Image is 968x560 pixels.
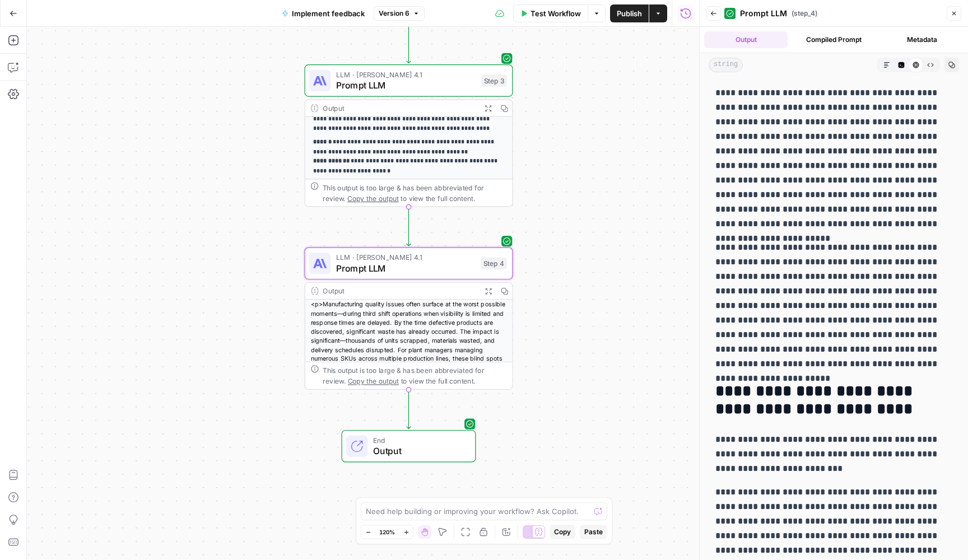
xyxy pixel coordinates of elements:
span: string [709,58,743,72]
span: 120% [379,528,395,536]
span: Copy the output [347,377,398,385]
div: LLM · [PERSON_NAME] 4.1Prompt LLMStep 4Output<p>Manufacturing quality issues often surface at the... [305,248,513,390]
span: Output [373,444,464,458]
g: Edge from step_1 to step_3 [407,24,411,63]
button: Version 6 [374,6,425,21]
button: Publish [610,4,649,22]
span: Implement feedback [292,8,365,19]
g: Edge from step_3 to step_4 [407,207,411,246]
span: Prompt LLM [336,78,476,92]
div: This output is too large & has been abbreviated for review. to view the full content. [323,365,507,386]
span: Test Workflow [530,8,581,19]
span: Publish [617,8,642,19]
div: Step 3 [481,74,507,87]
button: Implement feedback [275,4,371,22]
span: Version 6 [379,8,409,18]
div: Step 4 [481,258,507,270]
span: Prompt LLM [336,262,475,275]
span: Paste [584,527,603,537]
span: LLM · [PERSON_NAME] 4.1 [336,252,475,263]
div: Output [323,103,476,114]
button: Test Workflow [513,4,588,22]
button: Metadata [880,31,964,48]
span: LLM · [PERSON_NAME] 4.1 [336,69,476,80]
span: Prompt LLM [740,8,787,19]
button: Copy [550,525,575,539]
div: This output is too large & has been abbreviated for review. to view the full content. [323,182,507,203]
g: Edge from step_4 to end [407,390,411,429]
button: Paste [580,525,607,539]
div: EndOutput [305,430,513,463]
span: Copy [554,527,571,537]
button: Compiled Prompt [792,31,876,48]
span: Copy the output [347,194,398,202]
div: Output [323,286,476,296]
button: Output [704,31,788,48]
span: ( step_4 ) [792,8,817,18]
span: End [373,435,464,445]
